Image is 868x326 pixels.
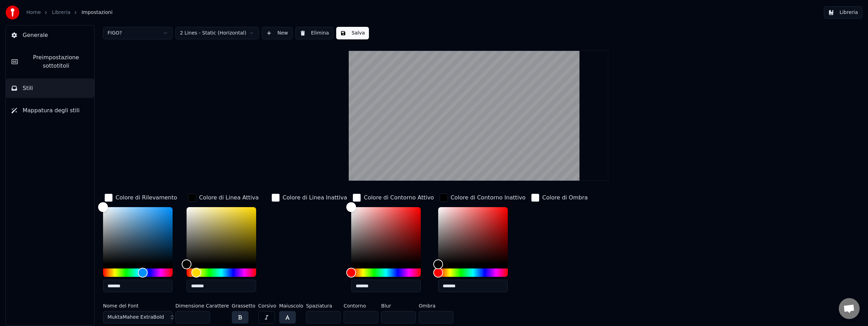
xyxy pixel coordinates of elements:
[839,298,860,319] a: Aprire la chat
[438,207,508,264] div: Color
[6,78,94,98] button: Stili
[26,9,112,16] nav: breadcrumb
[262,27,293,39] button: New
[542,194,588,202] div: Colore di Ombra
[6,6,19,20] img: youka
[81,9,112,16] span: Impostazioni
[6,25,94,45] button: Generale
[199,194,259,202] div: Colore di Linea Attiva
[351,192,435,203] button: Colore di Contorno Attivo
[336,27,369,39] button: Salva
[381,303,416,308] label: Blur
[103,207,173,264] div: Color
[364,194,434,202] div: Colore di Contorno Attivo
[419,303,453,308] label: Ombra
[23,106,80,115] span: Mappatura degli stili
[103,268,173,277] div: Hue
[270,192,348,203] button: Colore di Linea Inattiva
[530,192,589,203] button: Colore di Ombra
[6,48,94,76] button: Preimpostazione sottotitoli
[451,194,526,202] div: Colore di Contorno Inattivo
[175,303,229,308] label: Dimensione Carattere
[438,192,527,203] button: Colore di Contorno Inattivo
[295,27,334,39] button: Elimina
[52,9,70,16] a: Libreria
[26,9,41,16] a: Home
[108,314,164,321] span: MuktaMahee ExtraBold
[258,303,276,308] label: Corsivo
[116,194,177,202] div: Colore di Rilevamento
[23,53,89,70] span: Preimpostazione sottotitoli
[351,268,421,277] div: Hue
[23,84,33,92] span: Stili
[279,303,303,308] label: Maiuscolo
[438,268,508,277] div: Hue
[344,303,378,308] label: Contorno
[187,268,256,277] div: Hue
[283,194,347,202] div: Colore di Linea Inattiva
[351,207,421,264] div: Color
[187,207,256,264] div: Color
[6,101,94,120] button: Mappatura degli stili
[306,303,341,308] label: Spaziatura
[824,6,862,19] button: Libreria
[232,303,255,308] label: Grassetto
[103,303,173,308] label: Nome del Font
[187,192,260,203] button: Colore di Linea Attiva
[23,31,48,39] span: Generale
[103,192,179,203] button: Colore di Rilevamento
